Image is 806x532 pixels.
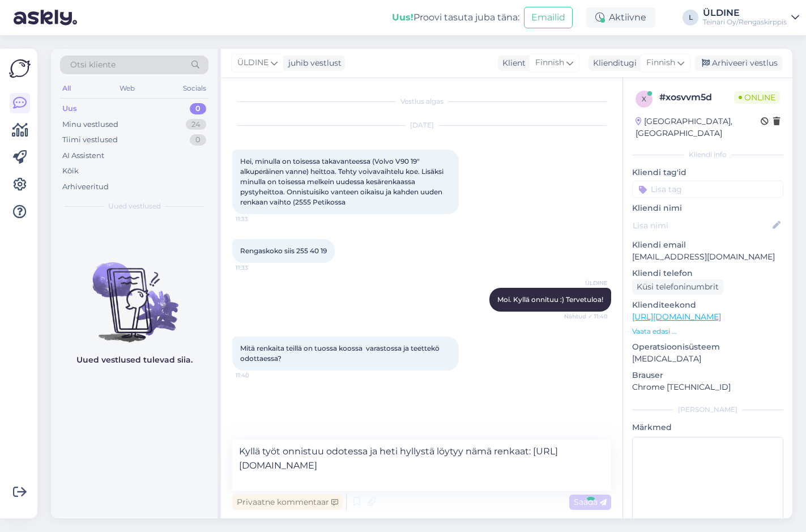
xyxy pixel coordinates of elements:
div: Arhiveeri vestlus [695,56,782,71]
div: Kliendi info [632,150,783,160]
p: Uued vestlused tulevad siia. [76,354,193,366]
div: juhib vestlust [284,57,342,69]
input: Lisa tag [632,181,783,198]
span: 11:33 [236,215,278,223]
div: 24 [186,119,206,130]
span: x [642,95,646,103]
img: No chats [51,242,218,344]
button: Emailid [524,7,573,28]
span: Nähtud ✓ 11:40 [564,312,608,321]
img: Askly Logo [9,58,31,79]
p: Klienditeekond [632,299,783,311]
p: Chrome [TECHNICAL_ID] [632,381,783,393]
p: Kliendi email [632,239,783,251]
div: AI Assistent [62,150,104,161]
p: Kliendi telefon [632,267,783,279]
div: L [683,10,698,25]
div: Aktiivne [586,7,655,28]
span: Moi. Kyllä onnituu :) Tervetuloa! [497,295,603,304]
span: Hei, minulla on toisessa takavanteessa (Volvo V90 19" alkuperäinen vanne) heittoa. Tehty voivavai... [240,157,445,206]
div: ÜLDINE [703,8,787,18]
p: Kliendi tag'id [632,167,783,178]
p: Brauser [632,369,783,381]
p: Vaata edasi ... [632,326,783,337]
span: Finnish [646,57,675,69]
div: Tiimi vestlused [62,134,118,146]
span: ÜLDINE [565,279,608,287]
div: Klient [498,57,526,69]
p: Operatsioonisüsteem [632,341,783,353]
span: Mitä renkaita teillä on tuossa koossa varastossa ja teettekö odottaessa? [240,344,441,363]
a: ÜLDINETeinari Oy/Rengaskirppis [703,8,799,27]
div: [PERSON_NAME] [632,405,783,415]
div: Arhiveeritud [62,181,109,193]
span: Online [734,91,780,104]
input: Lisa nimi [633,219,770,232]
p: [MEDICAL_DATA] [632,353,783,365]
div: Kõik [62,165,79,177]
b: Uus! [392,12,413,23]
div: Teinari Oy/Rengaskirppis [703,18,787,27]
span: 11:33 [236,263,278,272]
div: [DATE] [232,120,611,130]
span: ÜLDINE [237,57,268,69]
div: Klienditugi [588,57,637,69]
div: 0 [190,103,206,114]
p: Kliendi nimi [632,202,783,214]
div: Proovi tasuta juba täna: [392,11,519,24]
div: [GEOGRAPHIC_DATA], [GEOGRAPHIC_DATA] [636,116,761,139]
span: Rengaskoko siis 255 40 19 [240,246,327,255]
div: 0 [190,134,206,146]
span: Finnish [535,57,564,69]
div: Uus [62,103,77,114]
div: # xosvvm5d [659,91,734,104]
div: Socials [181,81,208,96]
p: Märkmed [632,422,783,433]
div: Minu vestlused [62,119,118,130]
span: Otsi kliente [70,59,116,71]
div: Vestlus algas [232,96,611,107]
div: All [60,81,73,96]
span: Uued vestlused [108,201,161,211]
span: 11:40 [236,371,278,380]
div: Küsi telefoninumbrit [632,279,723,295]
div: Web [117,81,137,96]
a: [URL][DOMAIN_NAME] [632,312,721,322]
p: [EMAIL_ADDRESS][DOMAIN_NAME] [632,251,783,263]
